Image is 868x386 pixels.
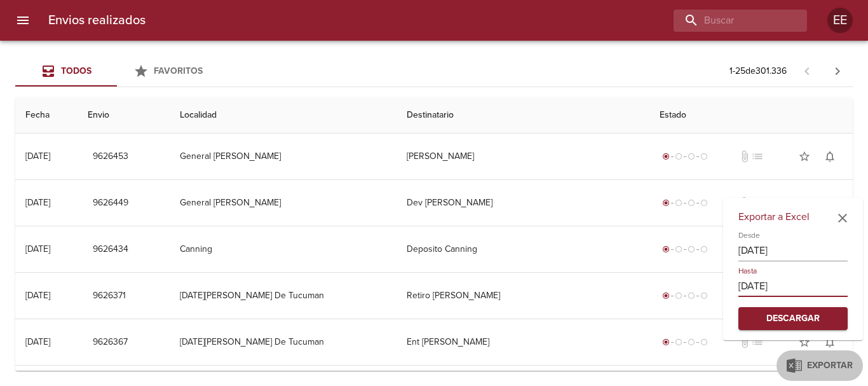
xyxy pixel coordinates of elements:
[15,97,78,134] th: Fecha
[61,65,92,76] span: Todos
[397,180,649,226] td: Dev [PERSON_NAME]
[688,245,695,253] span: radio_button_unchecked
[688,292,695,300] span: radio_button_unchecked
[397,273,649,319] td: Retiro [PERSON_NAME]
[397,319,649,365] td: Ent [PERSON_NAME]
[738,231,760,239] label: Desde
[729,65,787,78] p: 1 - 25 de 301.336
[674,10,785,32] input: buscar
[827,8,853,33] div: EE
[25,197,50,208] div: [DATE]
[822,56,853,86] span: Pagina siguiente
[662,292,670,300] span: radio_button_checked
[170,180,397,226] td: General [PERSON_NAME]
[688,199,695,207] span: radio_button_unchecked
[798,196,811,209] span: star_border
[792,329,817,355] button: Agregar a favoritos
[824,150,836,163] span: notifications_none
[170,134,397,179] td: General [PERSON_NAME]
[749,311,837,327] span: Descargar
[170,226,397,272] td: Canning
[675,292,682,300] span: radio_button_unchecked
[751,336,764,348] span: No tiene pedido asociado
[88,238,133,261] button: 9626434
[170,97,397,134] th: Localidad
[660,289,710,302] div: Generado
[700,199,708,207] span: radio_button_unchecked
[170,273,397,319] td: [DATE][PERSON_NAME] De Tucuman
[700,245,708,253] span: radio_button_unchecked
[660,196,710,209] div: Generado
[93,149,128,165] span: 9626453
[738,336,751,348] span: No tiene documentos adjuntos
[738,307,848,331] button: Descargar
[700,338,708,346] span: radio_button_unchecked
[93,288,126,304] span: 9626371
[93,195,128,211] span: 9626449
[662,338,670,346] span: radio_button_checked
[700,153,708,160] span: radio_button_unchecked
[824,196,836,209] span: notifications_none
[688,338,695,346] span: radio_button_unchecked
[88,284,131,308] button: 9626371
[798,150,811,163] span: star_border
[170,319,397,365] td: [DATE][PERSON_NAME] De Tucuman
[817,190,843,216] button: Activar notificaciones
[15,56,219,86] div: Tabs Envios
[738,208,848,226] h6: Exportar a Excel
[25,244,50,254] div: [DATE]
[88,331,133,354] button: 9626367
[675,338,682,346] span: radio_button_unchecked
[660,336,710,348] div: Generado
[824,336,836,348] span: notifications_none
[397,97,649,134] th: Destinatario
[675,199,682,207] span: radio_button_unchecked
[78,97,170,134] th: Envio
[662,245,670,253] span: radio_button_checked
[738,150,751,163] span: No tiene documentos adjuntos
[25,290,50,301] div: [DATE]
[738,267,757,275] label: Hasta
[93,334,128,350] span: 9626367
[751,150,764,163] span: list
[154,65,203,76] span: Favoritos
[817,329,843,355] button: Activar notificaciones
[649,97,853,134] th: Estado
[88,145,133,169] button: 9626453
[827,8,853,33] div: Abrir información de usuario
[792,190,817,216] button: Agregar a favoritos
[25,336,50,347] div: [DATE]
[675,245,682,253] span: radio_button_unchecked
[798,336,811,348] span: star_border
[660,150,710,163] div: Generado
[8,5,38,36] button: menu
[88,191,133,215] button: 9626449
[688,153,695,160] span: radio_button_unchecked
[25,151,50,162] div: [DATE]
[397,134,649,179] td: [PERSON_NAME]
[48,10,146,31] h6: Envios realizados
[397,226,649,272] td: Deposito Canning
[660,243,710,256] div: Generado
[662,153,670,160] span: radio_button_checked
[738,196,751,209] span: No tiene documentos adjuntos
[93,242,128,258] span: 9626434
[675,153,682,160] span: radio_button_unchecked
[700,292,708,300] span: radio_button_unchecked
[751,196,764,209] span: No tiene pedido asociado
[662,199,670,207] span: radio_button_checked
